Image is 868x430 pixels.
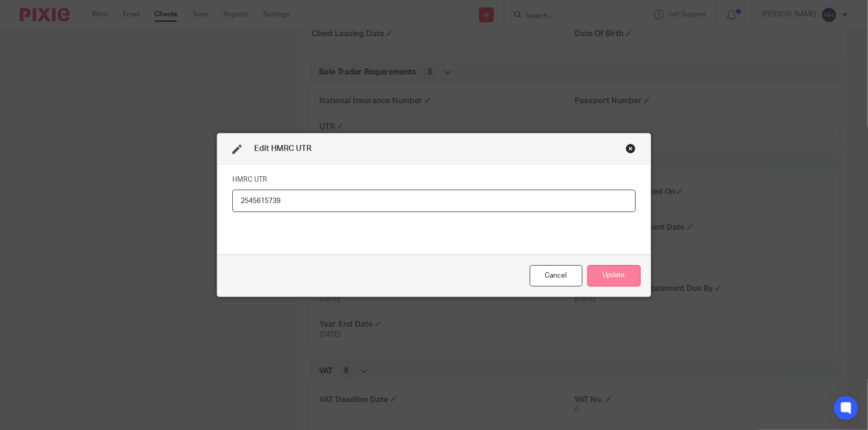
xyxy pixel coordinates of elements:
span: Edit HMRC UTR [254,144,311,152]
div: Close this dialog window [530,265,582,287]
label: HMRC UTR [232,175,267,185]
input: HMRC UTR [232,190,636,212]
button: Update [587,265,641,287]
div: Close this dialog window [626,143,636,153]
